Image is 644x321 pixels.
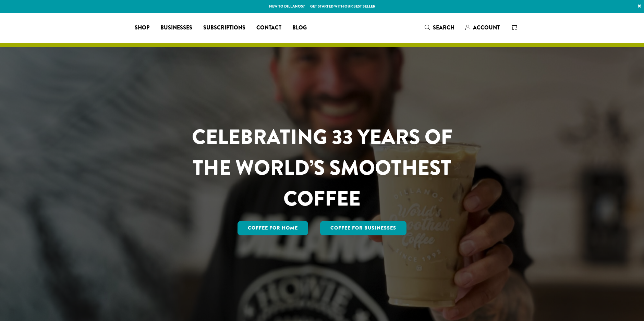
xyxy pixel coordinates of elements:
span: Blog [292,24,307,32]
a: Search [419,22,460,33]
h1: CELEBRATING 33 YEARS OF THE WORLD’S SMOOTHEST COFFEE [172,122,473,214]
span: Subscriptions [203,24,245,32]
span: Contact [256,24,281,32]
a: Coffee For Businesses [320,221,406,235]
a: Shop [129,22,155,33]
span: Search [433,24,454,32]
span: Account [473,24,500,32]
a: Get started with our best seller [310,3,375,9]
span: Businesses [160,24,192,32]
a: Coffee for Home [238,221,308,235]
span: Shop [135,24,149,32]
